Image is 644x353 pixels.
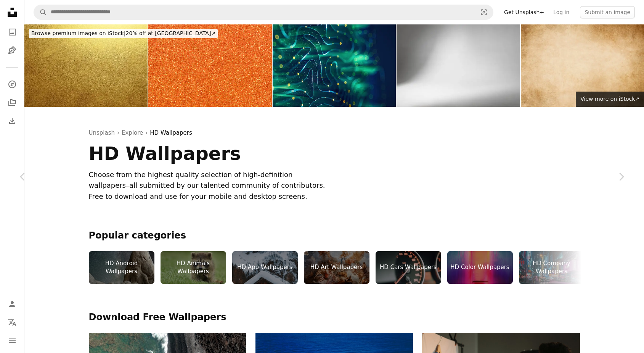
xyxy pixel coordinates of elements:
[89,311,580,324] h2: Download Free Wallpapers
[31,30,125,36] span: Browse premium images on iStock |
[89,128,115,137] a: Unsplash
[89,230,580,242] h2: Popular categories
[5,315,20,330] button: Language
[5,333,20,348] button: Menu
[5,297,20,312] a: Log in / Sign up
[376,251,441,284] a: HD Cars Wallpapers
[161,251,226,284] a: HD Animals Wallpapers
[5,95,20,110] a: Collections
[24,24,148,107] img: Brushed Gold
[397,24,520,107] img: Abstract white background
[580,6,635,18] button: Submit an image
[304,251,369,284] a: HD Art Wallpapers
[475,5,493,19] button: Visual search
[31,30,215,36] span: 20% off at [GEOGRAPHIC_DATA] ↗
[148,24,271,107] img: orange glitter texture abstract background
[549,6,574,18] a: Log in
[580,96,639,102] span: View more on iStock ↗
[5,77,20,92] a: Explore
[150,128,192,137] a: HD Wallpapers
[598,140,644,213] a: Next
[5,43,20,58] a: Illustrations
[89,251,154,284] a: HD Android Wallpapers
[521,24,644,107] img: Grunge paper texture or background.
[499,6,549,18] a: Get Unsplash+
[89,143,413,163] h1: HD Wallpapers
[447,251,513,284] a: HD Color Wallpapers
[5,113,20,129] a: Download History
[232,251,298,284] a: HD App Wallpapers
[576,92,644,107] a: View more on iStock↗
[5,24,20,40] a: Photos
[34,5,47,19] button: Search Unsplash
[24,24,222,43] a: Browse premium images on iStock|20% off at [GEOGRAPHIC_DATA]↗
[122,128,143,137] a: Explore
[89,128,580,137] div: › ›
[89,169,330,202] div: Choose from the highest quality selection of high-definition wallpapers–all submitted by our tale...
[273,24,396,107] img: Technology Background with Flowing Lines and Light Particles
[34,5,493,20] form: Find visuals sitewide
[519,251,585,284] a: HD Company Wallpapers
